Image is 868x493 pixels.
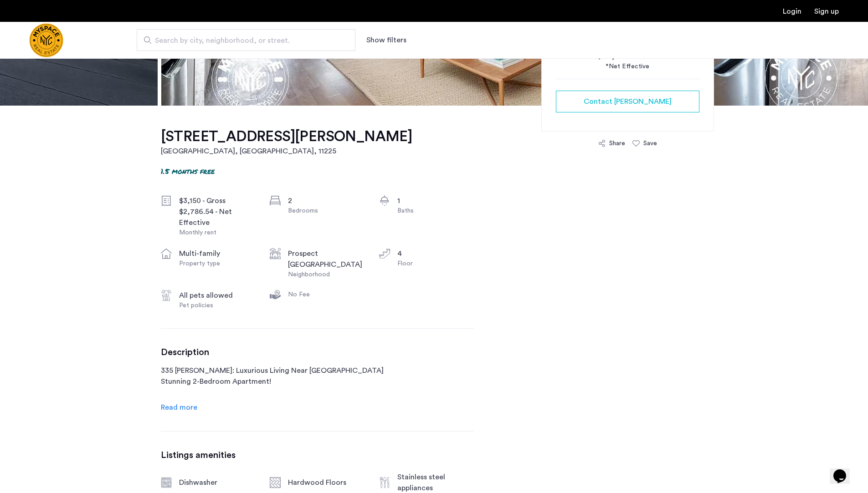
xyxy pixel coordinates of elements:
[29,23,63,57] img: logo
[161,146,412,157] h2: [GEOGRAPHIC_DATA], [GEOGRAPHIC_DATA] , 11225
[556,62,699,71] div: *Net Effective
[814,8,839,15] a: Registration
[397,206,474,215] div: Baths
[643,139,657,148] div: Save
[288,290,365,299] div: No Fee
[830,457,859,484] iframe: chat widget
[179,477,256,488] div: Dishwasher
[179,206,256,228] div: $2,786.54 - Net Effective
[179,248,256,259] div: multi-family
[288,248,365,270] div: Prospect [GEOGRAPHIC_DATA]
[783,8,801,15] a: Login
[288,195,365,206] div: 2
[161,365,474,398] p: 335 [PERSON_NAME]: Luxurious Living Near [GEOGRAPHIC_DATA] Stunning 2-Bedroom Apartment! Apartmen...
[161,402,197,413] a: Read info
[179,301,256,310] div: Pet policies
[584,96,672,107] span: Contact [PERSON_NAME]
[155,35,330,46] span: Search by city, neighborhood, or street.
[288,206,365,215] div: Bedrooms
[397,259,474,268] div: Floor
[179,228,256,237] div: Monthly rent
[161,347,474,358] h3: Description
[609,139,625,148] div: Share
[288,477,365,488] div: Hardwood Floors
[137,29,355,51] input: Apartment Search
[179,259,256,268] div: Property type
[161,127,412,146] h1: [STREET_ADDRESS][PERSON_NAME]
[161,450,474,461] h3: Listings amenities
[179,290,256,301] div: All pets allowed
[161,166,215,176] p: 1.5 months free
[161,404,197,411] span: Read more
[397,195,474,206] div: 1
[161,127,412,157] a: [STREET_ADDRESS][PERSON_NAME][GEOGRAPHIC_DATA], [GEOGRAPHIC_DATA], 11225
[29,23,63,57] a: Cazamio Logo
[366,35,406,46] button: Show or hide filters
[556,91,699,112] button: button
[288,270,365,279] div: Neighborhood
[397,248,474,259] div: 4
[179,195,256,206] div: $3,150 - Gross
